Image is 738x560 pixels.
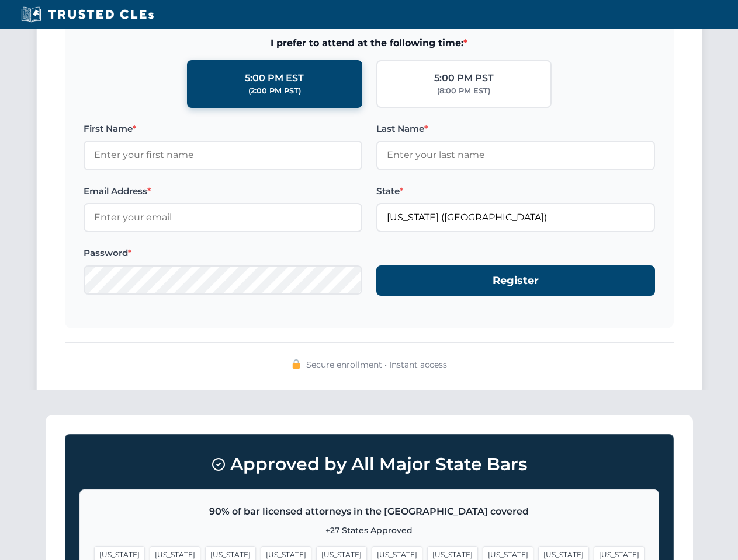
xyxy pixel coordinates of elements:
[84,203,362,232] input: Enter your email
[84,184,362,198] label: Email Address
[79,449,659,480] h3: Approved by All Major State Bars
[376,141,655,170] input: Enter your last name
[84,246,362,260] label: Password
[18,6,157,23] img: Trusted CLEs
[94,504,645,519] p: 90% of bar licensed attorneys in the [GEOGRAPHIC_DATA] covered
[84,36,655,51] span: I prefer to attend at the following time:
[94,524,645,537] p: +27 States Approved
[84,122,362,136] label: First Name
[376,184,655,198] label: State
[376,122,655,136] label: Last Name
[437,85,490,97] div: (8:00 PM EST)
[248,85,301,97] div: (2:00 PM PST)
[84,141,362,170] input: Enter your first name
[376,265,655,296] button: Register
[292,359,301,369] img: 🔒
[306,358,447,371] span: Secure enrollment • Instant access
[245,71,304,86] div: 5:00 PM EST
[434,71,494,86] div: 5:00 PM PST
[376,203,655,232] input: California (CA)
